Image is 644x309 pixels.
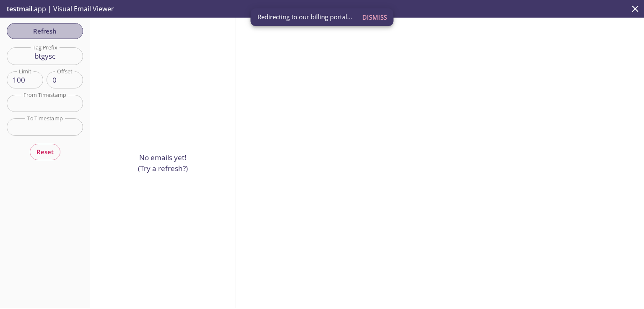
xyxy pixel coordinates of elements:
p: No emails yet! (Try a refresh?) [138,152,188,174]
span: Dismiss [362,12,387,23]
span: testmail [7,4,32,13]
span: Refresh [13,26,76,36]
button: Refresh [7,23,83,39]
span: Redirecting to our billing portal... [257,13,352,21]
span: Reset [36,146,54,157]
button: Reset [30,144,60,160]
